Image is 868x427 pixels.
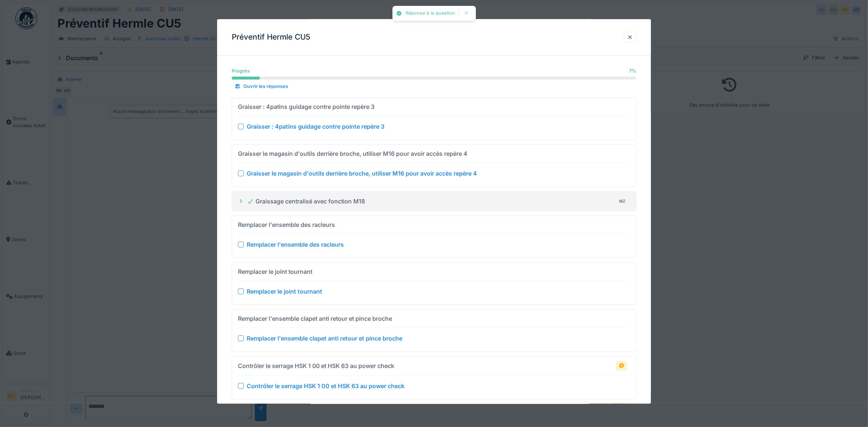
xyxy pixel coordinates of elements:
summary: Graisser le magasin d'outils derrière broche, utiliser M16 pour avoir accès repère 4 Graisser le ... [235,148,633,184]
summary: Graisser : 4patins guidage contre pointe repère 3 Graisser : 4patins guidage contre pointe repère 3 [235,101,633,137]
div: Remplacer le joint tournant [247,287,322,296]
div: Graisser le magasin d'outils derrière broche, utiliser M16 pour avoir accès repère 4 [238,149,467,158]
summary: Remplacer l'ensemble des racleurs Remplacer l'ensemble des racleurs [235,219,633,255]
div: Graissage centralisé avec fonction M18 [247,197,365,206]
div: Ouvrir les réponses [232,82,291,92]
div: Remplacer le joint tournant [238,268,312,276]
div: Réponse à la question [406,10,455,16]
div: Remplacer l'ensemble des racleurs [247,240,344,249]
div: Remplacer l'ensemble des racleurs [238,221,335,229]
summary: Graissage centralisé avec fonction M18MZ [235,195,633,208]
div: Graisser : 4patins guidage contre pointe repère 3 [247,122,384,131]
div: Remplacer l'ensemble clapet anti retour et pince broche [247,334,402,343]
progress: 7 % [232,77,637,80]
div: MZ [617,196,627,206]
h3: Préventif Hermle CU5 [232,33,310,42]
div: 7 % [629,67,636,74]
div: Graisser le magasin d'outils derrière broche, utiliser M16 pour avoir accès repère 4 [247,169,477,178]
summary: Contrôler le serrage HSK 1 00 et HSK 63 au power check Contrôler le serrage HSK 1 00 et HSK 63 au... [235,360,633,396]
div: Progrès [232,67,250,74]
div: Graisser : 4patins guidage contre pointe repère 3 [238,102,375,111]
div: Contrôler le serrage HSK 1 00 et HSK 63 au power check [238,361,394,370]
summary: Remplacer l'ensemble clapet anti retour et pince broche Remplacer l'ensemble clapet anti retour e... [235,313,633,349]
div: Requis [612,402,626,408]
div: Contrôler le serrage HSK 1 00 et HSK 63 au power check [247,382,405,390]
div: Remplacer l'ensemble clapet anti retour et pince broche [238,314,392,323]
summary: Remplacer le joint tournant Remplacer le joint tournant [235,266,633,302]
